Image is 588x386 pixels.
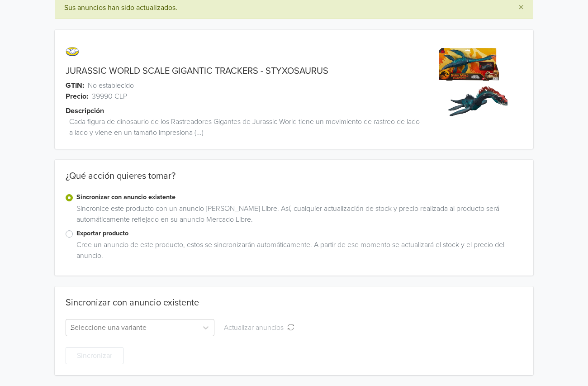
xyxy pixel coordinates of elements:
span: Precio: [66,91,88,102]
span: Actualizar anuncios [224,323,287,332]
span: No establecido [88,80,134,91]
img: product_image [439,48,507,116]
span: Cada figura de dinosaurio de los Rastreadores Gigantes de Jurassic World tiene un movimiento de r... [69,116,425,138]
label: Sincronizar con anuncio existente [76,192,522,202]
button: Sincronizar [66,347,123,364]
div: ¿Qué acción quieres tomar? [55,171,533,192]
span: × [518,1,524,14]
label: Exportar producto [76,229,522,238]
div: Sincronice este producto con un anuncio [PERSON_NAME] Libre. Así, cualquier actualización de stoc... [73,203,522,229]
span: 39990 CLP [92,91,127,102]
button: Actualizar anuncios [218,319,300,336]
a: JURASSIC WORLD SCALE GIGANTIC TRACKERS - STYXOSAURUS [66,66,328,76]
span: Descripción [66,105,104,116]
div: Cree un anuncio de este producto, estos se sincronizarán automáticamente. A partir de ese momento... [73,239,522,265]
div: Sincronizar con anuncio existente [66,297,199,308]
span: GTIN: [66,80,84,91]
